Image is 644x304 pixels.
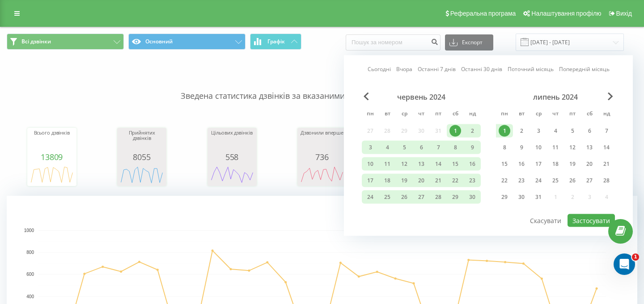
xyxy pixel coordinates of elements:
div: 26 [398,191,410,203]
abbr: середа [532,108,545,121]
a: Попередній місяць [559,65,610,73]
div: 11 [550,142,561,153]
div: пт 21 черв 2024 р. [430,174,447,187]
div: 6 [415,142,427,153]
abbr: четвер [549,108,562,121]
span: Вихід [616,10,632,17]
div: 10 [533,142,544,153]
div: 7 [601,125,612,137]
a: Вчора [396,65,412,73]
div: ср 17 лип 2024 р. [530,157,547,171]
button: Експорт [445,34,493,51]
div: 25 [381,191,393,203]
div: 23 [516,175,527,186]
span: 1 [632,253,639,261]
div: ср 26 черв 2024 р. [396,190,413,204]
div: сб 8 черв 2024 р. [447,141,464,154]
div: пн 8 лип 2024 р. [496,141,513,154]
div: вт 11 черв 2024 р. [379,157,396,171]
div: 14 [601,142,612,153]
a: Останні 7 днів [418,65,456,73]
div: ср 10 лип 2024 р. [530,141,547,154]
div: пт 5 лип 2024 р. [564,124,581,138]
div: 16 [516,158,527,170]
div: 16 [466,158,478,170]
div: ср 31 лип 2024 р. [530,190,547,204]
a: Поточний місяць [508,65,554,73]
div: ср 19 черв 2024 р. [396,174,413,187]
div: чт 27 черв 2024 р. [413,190,430,204]
div: нд 28 лип 2024 р. [598,174,615,187]
div: вт 16 лип 2024 р. [513,157,530,171]
div: 736 [300,152,344,161]
div: пн 15 лип 2024 р. [496,157,513,171]
div: чт 4 лип 2024 р. [547,124,564,138]
div: 17 [364,175,376,186]
abbr: субота [583,108,596,121]
div: 5 [567,125,578,137]
div: ср 24 лип 2024 р. [530,174,547,187]
div: нд 7 лип 2024 р. [598,124,615,138]
div: нд 2 черв 2024 р. [464,124,481,138]
abbr: п’ятниця [432,108,445,121]
div: 5 [398,142,410,153]
text: 800 [26,250,34,255]
div: нд 23 черв 2024 р. [464,174,481,187]
button: Всі дзвінки [7,34,124,50]
div: сб 6 лип 2024 р. [581,124,598,138]
iframe: Intercom live chat [614,253,635,275]
div: 3 [533,125,544,137]
div: 15 [499,158,510,170]
div: 21 [432,175,444,186]
span: Всі дзвінки [21,38,51,45]
div: 28 [432,191,444,203]
abbr: неділя [466,108,479,121]
div: Дзвонили вперше [300,130,344,152]
div: пн 17 черв 2024 р. [362,174,379,187]
text: 1000 [24,228,34,233]
text: 400 [26,294,34,299]
div: пн 24 черв 2024 р. [362,190,379,204]
div: 8055 [119,152,164,161]
div: 7 [432,142,444,153]
span: Налаштування профілю [531,10,601,17]
div: 558 [210,152,254,161]
div: 1 [499,125,510,137]
div: 25 [550,175,561,186]
div: 2 [466,125,478,137]
div: липень 2024 [496,93,615,101]
div: 11 [381,158,393,170]
div: A chart. [300,161,344,188]
svg: A chart. [119,161,164,188]
div: 9 [466,142,478,153]
div: нд 16 черв 2024 р. [464,157,481,171]
div: 2 [516,125,527,137]
abbr: вівторок [515,108,528,121]
div: 13 [584,142,595,153]
div: 4 [550,125,561,137]
div: пт 26 лип 2024 р. [564,174,581,187]
div: 8 [499,142,510,153]
div: 12 [567,142,578,153]
input: Пошук за номером [346,34,441,51]
abbr: четвер [415,108,428,121]
div: вт 18 черв 2024 р. [379,174,396,187]
div: A chart. [30,161,74,188]
div: 3 [364,142,376,153]
div: Цільових дзвінків [210,130,254,152]
div: чт 11 лип 2024 р. [547,141,564,154]
div: вт 30 лип 2024 р. [513,190,530,204]
div: нд 14 лип 2024 р. [598,141,615,154]
abbr: неділя [600,108,613,121]
div: пн 3 черв 2024 р. [362,141,379,154]
div: 24 [364,191,376,203]
span: Реферальна програма [450,10,516,17]
div: 1 [449,125,461,137]
div: сб 1 черв 2024 р. [447,124,464,138]
div: пн 22 лип 2024 р. [496,174,513,187]
div: 31 [533,191,544,203]
div: 23 [466,175,478,186]
abbr: п’ятниця [566,108,579,121]
div: 19 [567,158,578,170]
div: 24 [533,175,544,186]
